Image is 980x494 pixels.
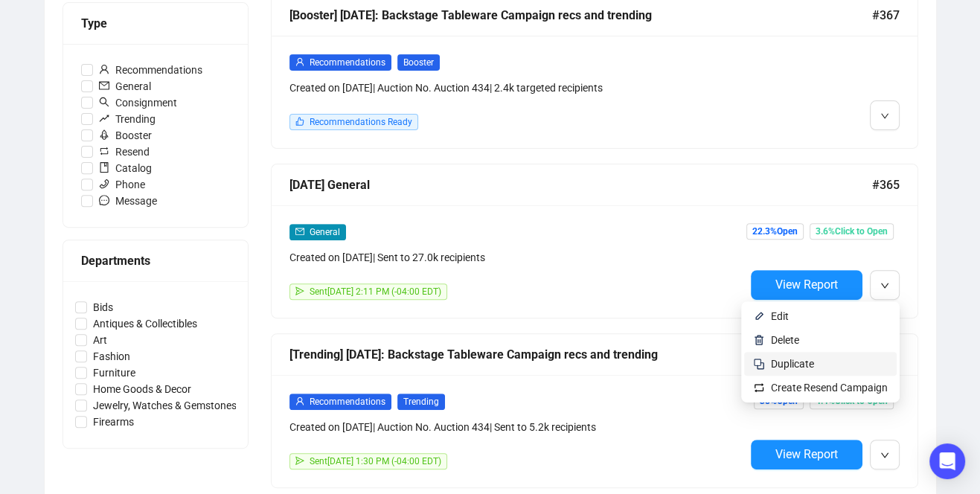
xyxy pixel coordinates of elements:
[872,6,900,25] span: #367
[99,113,109,123] span: rise
[289,176,872,194] div: [DATE] General
[775,278,838,292] span: View Report
[93,78,157,94] span: General
[93,111,161,127] span: Trending
[87,299,119,315] span: Bids
[295,286,304,295] span: send
[289,249,745,266] div: Created on [DATE] | Sent to 27.0k recipients
[295,57,304,66] span: user
[87,414,140,430] span: Firearms
[880,281,889,290] span: down
[271,333,918,488] a: [Trending] [DATE]: Backstage Tableware Campaign recs and trending#364userRecommendationsTrendingC...
[775,447,838,461] span: View Report
[397,54,440,71] span: Booster
[771,358,814,370] span: Duplicate
[99,162,109,173] span: book
[271,164,918,318] a: [DATE] General#365mailGeneralCreated on [DATE]| Sent to 27.0k recipientssendSent[DATE] 2:11 PM (-...
[99,146,109,156] span: retweet
[87,332,113,348] span: Art
[295,227,304,236] span: mail
[771,382,888,394] span: Create Resend Campaign
[751,270,862,300] button: View Report
[753,358,765,370] img: svg+xml;base64,PHN2ZyB4bWxucz0iaHR0cDovL3d3dy53My5vcmcvMjAwMC9zdmciIHdpZHRoPSIyNCIgaGVpZ2h0PSIyNC...
[751,440,862,469] button: View Report
[310,117,412,127] span: Recommendations Ready
[310,227,340,237] span: General
[872,176,900,194] span: #365
[99,129,109,140] span: rocket
[289,6,872,25] div: [Booster] [DATE]: Backstage Tableware Campaign recs and trending
[771,334,799,346] span: Delete
[87,315,203,332] span: Antiques & Collectibles
[93,160,158,176] span: Catalog
[289,80,745,96] div: Created on [DATE] | Auction No. Auction 434 | 2.4k targeted recipients
[93,127,158,144] span: Booster
[929,443,965,479] div: Open Intercom Messenger
[93,62,208,78] span: Recommendations
[310,286,441,297] span: Sent [DATE] 2:11 PM (-04:00 EDT)
[753,382,765,394] img: retweet.svg
[99,64,109,74] span: user
[99,80,109,91] span: mail
[880,451,889,460] span: down
[87,365,141,381] span: Furniture
[99,179,109,189] span: phone
[310,397,385,407] span: Recommendations
[295,456,304,465] span: send
[295,397,304,405] span: user
[753,310,765,322] img: svg+xml;base64,PHN2ZyB4bWxucz0iaHR0cDovL3d3dy53My5vcmcvMjAwMC9zdmciIHhtbG5zOnhsaW5rPSJodHRwOi8vd3...
[93,94,183,111] span: Consignment
[771,310,789,322] span: Edit
[880,112,889,121] span: down
[295,117,304,126] span: like
[810,223,894,240] span: 3.6% Click to Open
[87,348,136,365] span: Fashion
[310,57,385,68] span: Recommendations
[746,223,804,240] span: 22.3% Open
[397,394,445,410] span: Trending
[87,381,197,397] span: Home Goods & Decor
[99,195,109,205] span: message
[93,193,163,209] span: Message
[289,345,872,364] div: [Trending] [DATE]: Backstage Tableware Campaign recs and trending
[81,251,230,270] div: Departments
[310,456,441,466] span: Sent [DATE] 1:30 PM (-04:00 EDT)
[753,334,765,346] img: svg+xml;base64,PHN2ZyB4bWxucz0iaHR0cDovL3d3dy53My5vcmcvMjAwMC9zdmciIHhtbG5zOnhsaW5rPSJodHRwOi8vd3...
[289,419,745,435] div: Created on [DATE] | Auction No. Auction 434 | Sent to 5.2k recipients
[81,14,230,33] div: Type
[93,176,151,193] span: Phone
[87,397,243,414] span: Jewelry, Watches & Gemstones
[99,97,109,107] span: search
[93,144,156,160] span: Resend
